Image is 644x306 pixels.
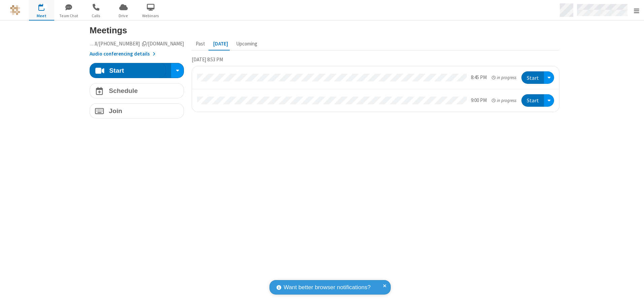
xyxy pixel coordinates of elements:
span: Webinars [138,13,163,19]
em: in progress [492,97,516,104]
button: Schedule [90,83,184,98]
span: [DATE] 8:53 PM [192,56,223,63]
h3: Meetings [90,26,559,35]
h4: Schedule [109,88,138,94]
div: 2 [43,4,47,9]
div: 9:00 PM [471,97,487,104]
button: Start [521,71,544,84]
span: Meet [29,13,54,19]
img: QA Selenium DO NOT DELETE OR CHANGE [10,5,20,15]
button: Copy my meeting room linkCopy my meeting room link [90,40,184,48]
span: Team Chat [56,13,82,19]
button: Start [521,94,544,107]
button: Upcoming [232,38,261,50]
div: Open menu [544,94,554,107]
span: Calls [84,13,109,19]
button: Start [95,63,166,78]
div: Open menu [544,71,554,84]
button: [DATE] [209,38,232,50]
button: Audio conferencing details [90,50,155,58]
button: Past [192,38,209,50]
div: Start conference options [173,65,181,76]
span: Copy my meeting room link [79,40,184,47]
h4: Start [109,67,124,74]
button: Join [90,103,184,118]
h4: Join [109,108,122,114]
span: Want better browser notifications? [284,283,371,292]
em: in progress [492,74,516,81]
section: Today's Meetings [192,56,560,117]
section: Account details [90,40,184,58]
div: 8:45 PM [471,74,487,81]
span: Drive [111,13,136,19]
